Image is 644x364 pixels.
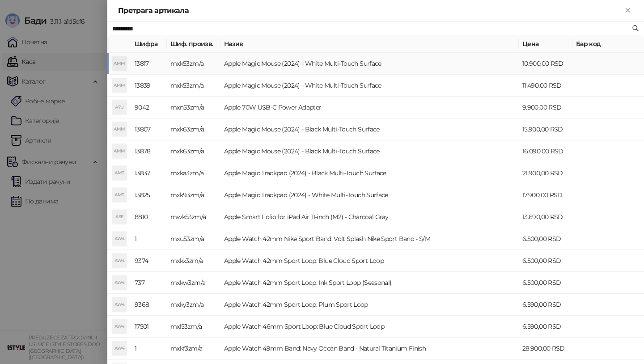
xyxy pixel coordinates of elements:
td: Apple Watch 42mm Nike Sport Band: Volt Splash Nike Sport Band - S/M [220,228,519,250]
td: 6.500,00 RSD [519,250,572,272]
td: 13817 [131,53,167,75]
div: AW4 [112,254,127,268]
td: Apple Watch 42mm Sport Loop: Ink Sport Loop (Seasonal) [220,272,519,294]
td: 17.900,00 RSD [519,184,572,206]
td: mxk63zm/a [167,140,220,162]
div: AW4 [112,297,127,312]
div: AW4 [112,275,127,290]
td: Apple Watch 42mm Sport Loop: Plum Sport Loop [220,294,519,316]
td: 6.590,00 RSD [519,316,572,338]
td: mxky3zm/a [167,294,220,316]
div: AMM [112,78,127,93]
td: Apple Watch 42mm Sport Loop: Blue Cloud Sport Loop [220,250,519,272]
td: Apple 70W USB-C Power Adapter [220,97,519,119]
td: Apple Smart Folio for iPad Air 11-inch (M2) - Charcoal Gray [220,206,519,228]
div: A7U [112,100,127,114]
td: 9374 [131,250,167,272]
td: Apple Magic Trackpad (2024) - White Multi-Touch Surface [220,184,519,206]
td: Apple Magic Mouse (2024) - Black Multi-Touch Surface [220,140,519,162]
td: 10.900,00 RSD [519,53,572,75]
td: mxkw3zm/a [167,272,220,294]
td: 17501 [131,316,167,338]
td: mxkf3zm/a [167,338,220,360]
th: Назив [220,35,519,53]
td: 13837 [131,162,167,184]
th: Цена [519,35,572,53]
td: 13839 [131,75,167,97]
td: Apple Magic Mouse (2024) - White Multi-Touch Surface [220,53,519,75]
td: mxka3zm/a [167,162,220,184]
td: 737 [131,272,167,294]
td: mxk63zm/a [167,119,220,140]
td: mxu53zm/a [167,228,220,250]
td: mxl53zm/a [167,316,220,338]
td: 13825 [131,184,167,206]
td: mxn53zm/a [167,97,220,119]
th: Бар код [572,35,644,53]
td: Apple Magic Trackpad (2024) - Black Multi-Touch Surface [220,162,519,184]
div: Претрага артикала [118,5,623,16]
td: Apple Magic Mouse (2024) - Black Multi-Touch Surface [220,119,519,140]
td: mxkx3zm/a [167,250,220,272]
td: Apple Watch 46mm Sport Loop: Blue Cloud Sport Loop [220,316,519,338]
div: AMM [112,122,127,136]
td: 13807 [131,119,167,140]
td: mwk53zm/a [167,206,220,228]
th: Шифра [131,35,167,53]
div: AMT [112,166,127,180]
td: 13.690,00 RSD [519,206,572,228]
td: 6.500,00 RSD [519,228,572,250]
td: 21.900,00 RSD [519,162,572,184]
td: 1 [131,338,167,360]
td: 16.090,00 RSD [519,140,572,162]
td: 8810 [131,206,167,228]
td: 6.590,00 RSD [519,294,572,316]
td: 9042 [131,97,167,119]
div: AW4 [112,341,127,356]
div: AMT [112,188,127,202]
td: 9368 [131,294,167,316]
td: 13878 [131,140,167,162]
td: 11.490,00 RSD [519,75,572,97]
td: mxk53zm/a [167,53,220,75]
div: AW4 [112,232,127,246]
div: ASF [112,210,127,224]
div: AMM [112,56,127,71]
td: mxk53zm/a [167,75,220,97]
td: 1 [131,228,167,250]
td: mxk93zm/a [167,184,220,206]
td: Apple Magic Mouse (2024) - White Multi-Touch Surface [220,75,519,97]
td: 9.900,00 RSD [519,97,572,119]
th: Шиф. произв. [167,35,220,53]
td: Apple Watch 49mm Band: Navy Ocean Band - Natural Titanium Finish [220,338,519,360]
td: 15.900,00 RSD [519,119,572,140]
button: Close [623,5,633,16]
td: 28.900,00 RSD [519,338,572,360]
td: 6.500,00 RSD [519,272,572,294]
div: AMM [112,144,127,158]
div: AW4 [112,319,127,334]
